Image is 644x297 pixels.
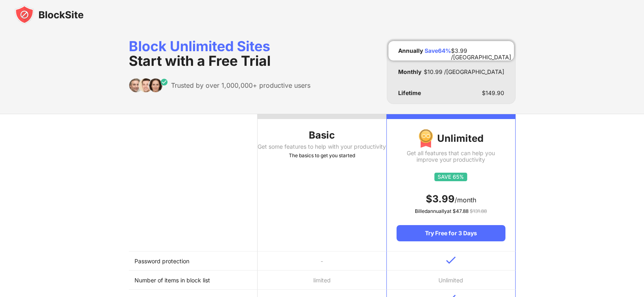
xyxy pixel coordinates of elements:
[418,129,433,148] img: img-premium-medal
[398,90,421,96] div: Lifetime
[397,225,505,241] div: Try Free for 3 Days
[15,5,84,24] img: blocksite-icon-black.svg
[397,150,505,163] div: Get all features that can help you improve your productivity
[398,69,421,75] div: Monthly
[397,129,505,148] div: Unlimited
[398,48,423,54] div: Annually
[129,52,271,69] span: Start with a Free Trial
[258,251,386,271] td: -
[129,78,168,93] img: trusted-by.svg
[258,271,386,290] td: limited
[434,173,467,181] img: save65.svg
[424,69,504,75] div: $ 10.99 /[GEOGRAPHIC_DATA]
[397,207,505,215] div: Billed annually at $ 47.88
[258,143,386,150] div: Get some features to help with your productivity
[446,256,456,264] img: v-blue.svg
[129,271,258,290] td: Number of items in block list
[451,48,511,54] div: $ 3.99 /[GEOGRAPHIC_DATA]
[425,48,451,54] div: Save 64 %
[129,39,310,68] div: Block Unlimited Sites
[258,129,386,142] div: Basic
[426,193,455,205] span: $ 3.99
[470,208,487,214] span: $ 131.88
[171,81,310,89] div: Trusted by over 1,000,000+ productive users
[482,90,504,96] div: $ 149.90
[258,152,386,160] div: The basics to get you started
[129,251,258,271] td: Password protection
[386,271,515,290] td: Unlimited
[397,193,505,206] div: /month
